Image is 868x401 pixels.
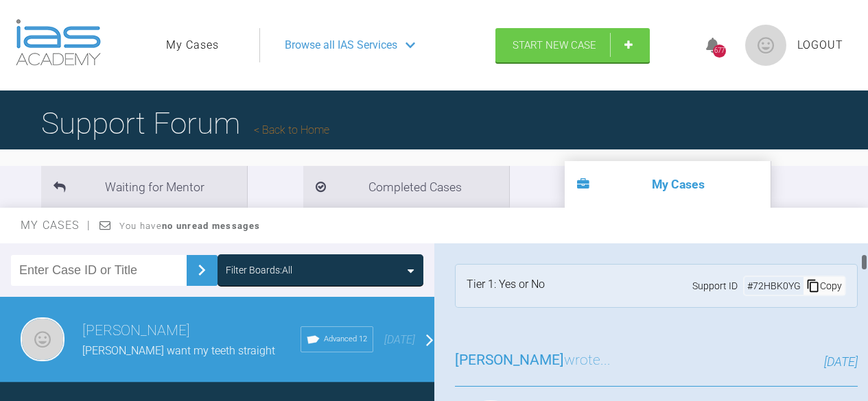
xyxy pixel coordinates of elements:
h3: wrote... [455,349,611,372]
div: # 72HBK0YG [744,278,804,293]
img: chevronRight.28bd32b0.svg [191,259,213,281]
span: Browse all IAS Services [285,36,397,54]
a: Back to Home [254,123,329,136]
span: Advanced 12 [324,333,367,345]
li: Waiting for Mentor [41,166,247,208]
strong: no unread messages [162,221,260,231]
h3: [PERSON_NAME] [82,319,301,343]
span: You have [119,221,260,231]
img: Roekshana Shar [21,317,64,361]
h1: Support Forum [41,99,329,147]
a: My Cases [166,36,219,54]
span: [PERSON_NAME] [455,352,564,368]
div: Filter Boards: All [226,263,292,278]
img: profile.png [745,25,786,66]
span: Support ID [692,278,738,293]
div: Copy [804,277,845,295]
span: Start New Case [513,39,596,51]
div: Tier 1: Yes or No [467,276,545,296]
a: Logout [797,36,843,54]
span: [DATE] [824,354,858,369]
span: [PERSON_NAME] want my teeth straight [82,344,275,357]
li: My Cases [565,161,771,208]
a: Start New Case [495,28,650,62]
li: Completed Cases [303,166,509,208]
img: logo-light.3e3ef733.png [16,19,101,66]
input: Enter Case ID or Title [11,255,187,286]
div: 677 [713,45,726,58]
span: [DATE] [384,333,415,346]
span: My Cases [21,219,91,232]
